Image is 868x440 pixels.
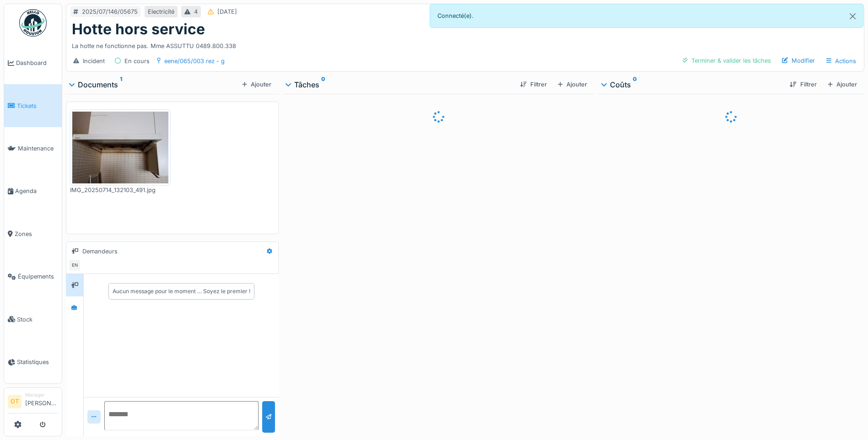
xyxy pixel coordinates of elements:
[778,54,819,67] div: Modifier
[4,341,62,383] a: Statistiques
[82,247,118,256] div: Demandeurs
[148,7,174,16] div: Electricité
[430,4,864,28] div: Connecté(e).
[19,9,47,37] img: Badge_color-CXgf-gQk.svg
[194,7,198,16] div: 4
[72,21,205,38] h1: Hotte hors service
[164,57,225,65] div: eene/065/003 rez - g
[120,79,122,90] sup: 1
[238,78,275,91] div: Ajouter
[4,42,62,84] a: Dashboard
[842,4,863,28] button: Close
[633,79,637,90] sup: 0
[4,127,62,170] a: Maintenance
[17,358,58,366] span: Statistiques
[82,7,138,16] div: 2025/07/146/05675
[72,38,858,50] div: La hotte ne fonctionne pas. Mme ASSUTTU 0489.800.338
[8,392,58,413] a: OT Manager[PERSON_NAME]
[4,298,62,340] a: Stock
[286,79,512,90] div: Tâches
[679,54,775,67] div: Terminer & valider les tâches
[4,255,62,298] a: Équipements
[824,78,861,91] div: Ajouter
[321,79,325,90] sup: 0
[217,7,237,16] div: [DATE]
[8,395,22,408] li: OT
[602,79,782,90] div: Coûts
[17,102,58,110] span: Tickets
[18,144,58,153] span: Maintenance
[113,287,250,295] div: Aucun message pour le moment … Soyez le premier !
[822,54,860,68] div: Actions
[4,84,62,127] a: Tickets
[15,230,58,238] span: Zones
[16,59,58,67] span: Dashboard
[83,57,105,65] div: Incident
[25,392,58,398] div: Manager
[25,392,58,411] li: [PERSON_NAME]
[15,187,58,195] span: Agenda
[786,78,820,91] div: Filtrer
[70,79,238,90] div: Documents
[554,78,591,91] div: Ajouter
[517,78,550,91] div: Filtrer
[72,112,168,183] img: 23xtzlu9at7shm7ogxldk3mxizku
[124,57,150,65] div: En cours
[17,315,58,324] span: Stock
[68,259,81,272] div: EN
[70,186,171,194] div: IMG_20250714_132103_491.jpg
[4,213,62,255] a: Zones
[4,170,62,212] a: Agenda
[18,272,58,281] span: Équipements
